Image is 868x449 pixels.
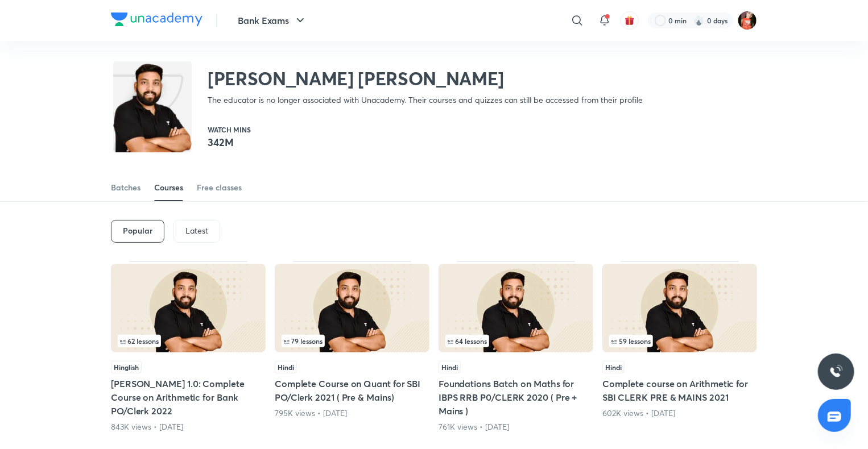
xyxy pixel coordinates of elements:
[111,174,140,201] a: Batches
[611,338,651,344] span: 59 lessons
[111,361,142,373] span: Hinglish
[439,361,461,373] span: Hindi
[208,94,643,106] p: The educator is no longer associated with Unacademy. Their courses and quizzes can still be acces...
[275,264,429,352] img: Thumbnail
[208,67,643,90] h2: [PERSON_NAME] [PERSON_NAME]
[439,261,593,433] div: Foundations Batch on Maths for IBPS RRB P0/CLERK 2020 ( Pre + Mains )
[738,11,757,30] img: Minakshi gakre
[602,361,625,373] span: Hindi
[275,261,429,433] div: Complete Course on Quant for SBI PO/Clerk 2021 ( Pre & Mains)
[621,11,639,30] button: avatar
[275,361,297,373] span: Hindi
[282,335,423,347] div: left
[118,335,259,347] div: infosection
[231,9,314,32] button: Bank Exams
[185,226,208,235] p: Latest
[154,182,183,193] div: Courses
[120,338,159,344] span: 62 lessons
[693,15,705,26] img: streak
[111,13,202,29] a: Company Logo
[208,135,251,149] p: 342M
[625,15,635,26] img: avatar
[445,335,586,347] div: left
[111,377,266,418] h5: [PERSON_NAME] 1.0: Complete Course on Arithmetic for Bank PO/Clerk 2022
[609,335,750,347] div: infocontainer
[609,335,750,347] div: infosection
[111,264,266,352] img: Thumbnail
[448,338,487,344] span: 64 lessons
[282,335,423,347] div: infocontainer
[118,335,259,347] div: infocontainer
[282,335,423,347] div: infosection
[111,182,140,193] div: Batches
[111,261,266,433] div: Arunoday 1.0: Complete Course on Arithmetic for Bank PO/Clerk 2022
[829,365,843,379] img: ttu
[439,264,593,352] img: Thumbnail
[111,421,266,433] div: 843K views • 3 years ago
[111,13,202,26] img: Company Logo
[602,264,757,352] img: Thumbnail
[439,377,593,418] h5: Foundations Batch on Maths for IBPS RRB P0/CLERK 2020 ( Pre + Mains )
[439,421,593,433] div: 761K views • 5 years ago
[609,335,750,347] div: left
[602,377,757,404] h5: Complete course on Arithmetic for SBI CLERK PRE & MAINS 2021
[113,64,192,163] img: class
[602,408,757,419] div: 602K views • 4 years ago
[118,335,259,347] div: left
[445,335,586,347] div: infocontainer
[197,182,242,193] div: Free classes
[284,338,323,344] span: 79 lessons
[275,377,429,404] h5: Complete Course on Quant for SBI PO/Clerk 2021 ( Pre & Mains)
[208,126,251,133] p: Watch mins
[154,174,183,201] a: Courses
[602,261,757,433] div: Complete course on Arithmetic for SBI CLERK PRE & MAINS 2021
[197,174,242,201] a: Free classes
[445,335,586,347] div: infosection
[123,226,152,235] h6: Popular
[275,408,429,419] div: 795K views • 4 years ago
